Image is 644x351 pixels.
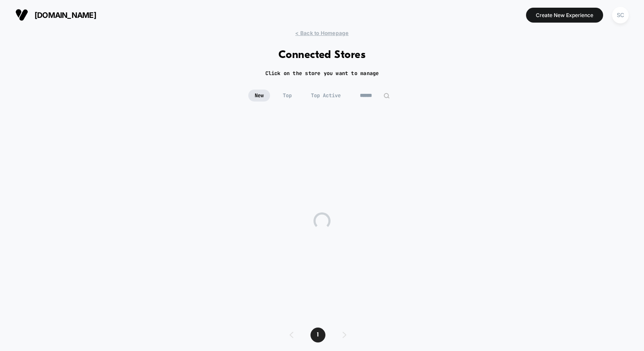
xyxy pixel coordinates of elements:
h2: Click on the store you want to manage [265,70,379,77]
span: < Back to Homepage [295,30,348,36]
button: Create New Experience [526,8,603,23]
button: SC [609,6,631,24]
span: Top [276,90,298,102]
span: [DOMAIN_NAME] [34,11,96,20]
div: SC [612,7,629,23]
span: Top Active [305,90,347,102]
h1: Connected Stores [279,49,366,61]
span: New [248,90,270,102]
img: Visually logo [15,9,28,21]
button: [DOMAIN_NAME] [13,8,99,22]
img: edit [383,93,390,99]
